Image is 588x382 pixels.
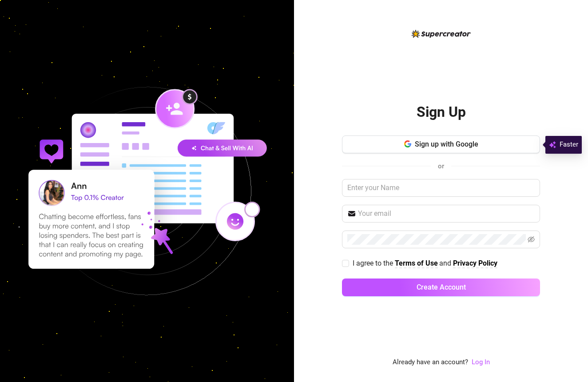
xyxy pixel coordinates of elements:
[472,357,490,368] a: Log In
[528,236,535,243] span: eye-invisible
[439,259,453,267] span: and
[438,162,444,170] span: or
[549,139,556,150] img: svg%3e
[353,259,395,267] span: I agree to the
[342,135,540,153] button: Sign up with Google
[393,357,468,368] span: Already have an account?
[453,259,497,267] strong: Privacy Policy
[415,140,478,148] span: Sign up with Google
[560,139,578,150] span: Faster
[395,259,438,268] a: Terms of Use
[395,259,438,267] strong: Terms of Use
[358,208,535,219] input: Your email
[342,279,540,296] button: Create Account
[472,358,490,366] a: Log In
[342,179,540,197] input: Enter your Name
[453,259,497,268] a: Privacy Policy
[417,103,466,121] h2: Sign Up
[417,283,466,291] span: Create Account
[412,30,471,38] img: logo-BBDzfeDw.svg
